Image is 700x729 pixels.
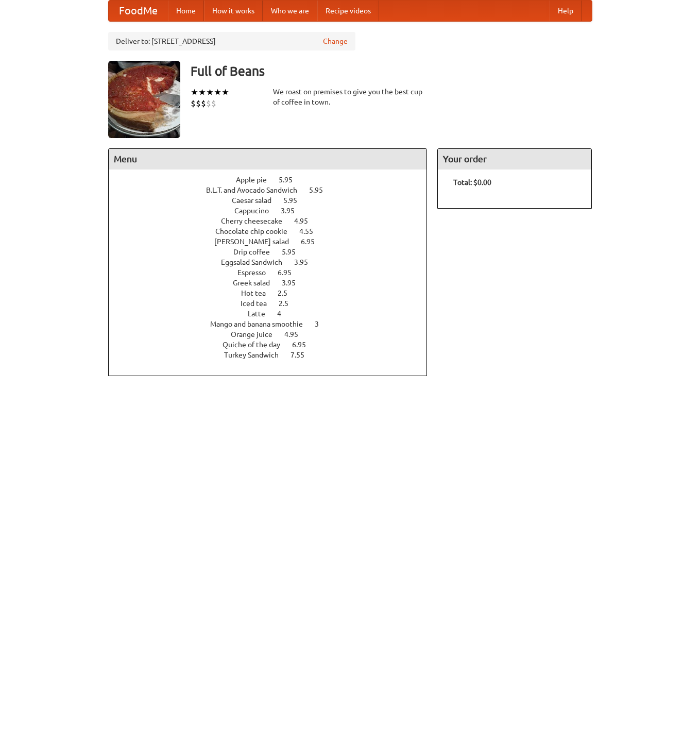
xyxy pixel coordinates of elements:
a: Cappucino 3.95 [234,207,314,215]
li: ★ [198,87,206,98]
span: 6.95 [301,238,325,246]
span: Caesar salad [232,196,282,205]
div: We roast on premises to give you the best cup of coffee in town. [273,87,428,107]
h4: Menu [109,149,427,169]
h3: Full of Beans [191,61,592,81]
span: B.L.T. and Avocado Sandwich [206,186,308,194]
li: ★ [206,87,214,98]
li: ★ [221,87,229,98]
span: Iced tea [241,299,277,308]
a: Quiche of the day 6.95 [223,341,325,349]
li: $ [196,98,201,109]
span: 5.95 [309,186,333,194]
h4: Your order [438,149,591,169]
a: Hot tea 2.5 [241,289,306,297]
a: Espresso 6.95 [237,268,311,277]
div: Deliver to: [STREET_ADDRESS] [108,32,355,50]
span: Turkey Sandwich [224,351,289,359]
span: 6.95 [278,268,302,277]
a: Recipe videos [317,1,379,21]
a: B.L.T. and Avocado Sandwich 5.95 [206,186,342,194]
a: Latte 4 [248,310,300,318]
a: Mango and banana smoothie 3 [210,320,338,328]
a: Home [168,1,204,21]
span: Mango and banana smoothie [210,320,313,328]
span: 6.95 [292,341,316,349]
a: Orange juice 4.95 [231,330,317,338]
a: Turkey Sandwich 7.55 [224,351,323,359]
a: How it works [204,1,263,21]
li: $ [206,98,211,109]
img: angular.jpg [108,61,180,138]
a: Eggsalad Sandwich 3.95 [221,258,327,266]
span: 4.55 [299,227,323,235]
span: Orange juice [231,330,283,338]
span: 3.95 [282,279,306,287]
span: Latte [248,310,276,318]
span: Greek salad [233,279,280,287]
span: Chocolate chip cookie [215,227,298,235]
a: Caesar salad 5.95 [232,196,316,205]
a: Iced tea 2.5 [241,299,308,308]
span: Quiche of the day [223,341,291,349]
span: Cappucino [234,207,279,215]
a: Drip coffee 5.95 [233,248,315,256]
li: ★ [214,87,221,98]
span: Drip coffee [233,248,280,256]
a: Chocolate chip cookie 4.55 [215,227,332,235]
span: Hot tea [241,289,276,297]
span: 4.95 [284,330,309,338]
span: 4.95 [294,217,318,225]
span: 3.95 [281,207,305,215]
a: Cherry cheesecake 4.95 [221,217,327,225]
a: Apple pie 5.95 [236,176,312,184]
span: 5.95 [282,248,306,256]
li: $ [201,98,206,109]
a: Change [323,36,348,46]
a: FoodMe [109,1,168,21]
span: Apple pie [236,176,277,184]
span: 4 [277,310,292,318]
span: 7.55 [291,351,315,359]
span: 2.5 [279,299,299,308]
span: [PERSON_NAME] salad [214,238,299,246]
span: Cherry cheesecake [221,217,293,225]
span: 5.95 [279,176,303,184]
span: 2.5 [278,289,298,297]
span: 3 [315,320,329,328]
span: Espresso [237,268,276,277]
b: Total: $0.00 [453,178,491,187]
a: Greek salad 3.95 [233,279,315,287]
a: [PERSON_NAME] salad 6.95 [214,238,334,246]
li: $ [211,98,216,109]
span: Eggsalad Sandwich [221,258,293,266]
a: Who we are [263,1,317,21]
span: 5.95 [283,196,308,205]
a: Help [550,1,582,21]
li: ★ [191,87,198,98]
span: 3.95 [294,258,318,266]
li: $ [191,98,196,109]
